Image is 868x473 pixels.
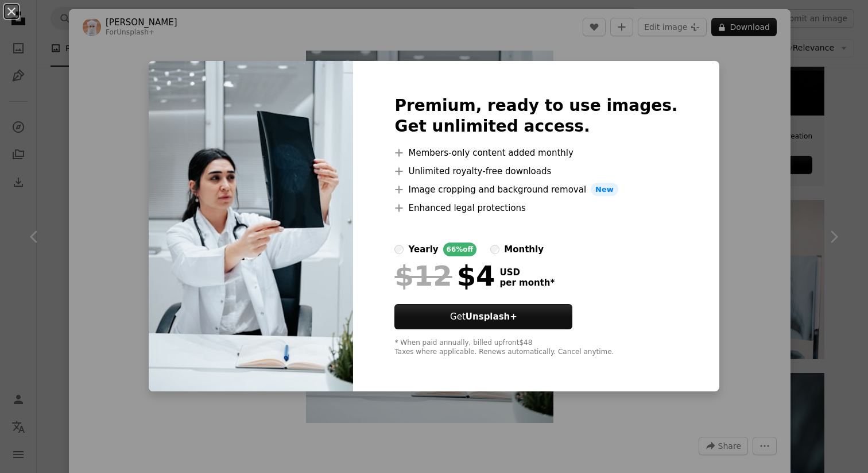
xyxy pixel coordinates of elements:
[466,312,517,322] strong: Unsplash+
[394,183,677,197] li: Image cropping and background removal
[394,339,677,357] div: * When paid annually, billed upfront $48 Taxes where applicable. Renews automatically. Cancel any...
[394,304,572,329] button: GetUnsplash+
[443,243,477,256] div: 66% off
[394,201,677,215] li: Enhanced legal protections
[408,243,438,256] div: yearly
[499,278,555,288] span: per month *
[394,95,677,137] h2: Premium, ready to use images. Get unlimited access.
[591,183,618,197] span: New
[499,267,555,278] span: USD
[394,146,677,160] li: Members-only content added monthly
[504,243,544,256] div: monthly
[394,261,495,291] div: $4
[394,164,677,178] li: Unlimited royalty-free downloads
[149,61,353,392] img: premium_photo-1673953509780-5ff85d9113a3
[490,245,499,254] input: monthly
[394,261,452,291] span: $12
[394,245,404,254] input: yearly66%off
